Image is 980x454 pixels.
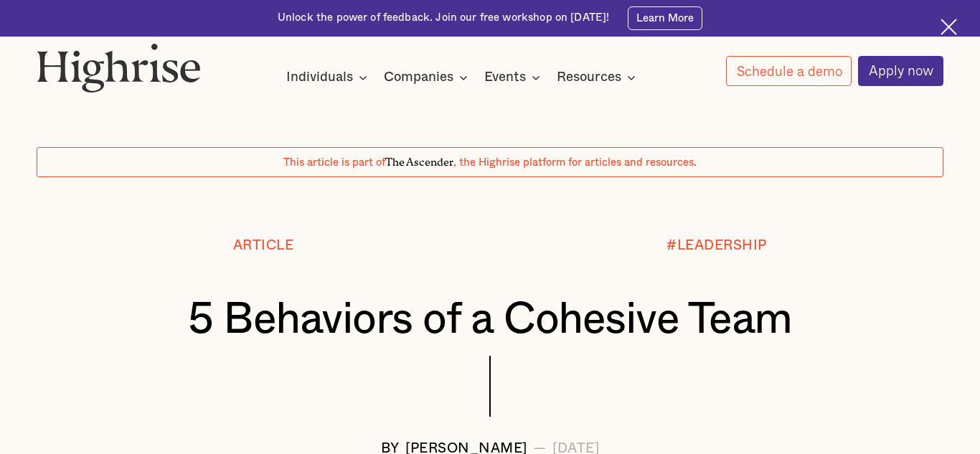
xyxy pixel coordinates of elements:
div: Article [233,238,294,253]
div: Unlock the power of feedback. Join our free workshop on [DATE]! [278,11,609,25]
div: Events [484,69,545,86]
div: Events [484,69,526,86]
span: , the Highrise platform for articles and resources. [453,157,697,168]
img: Highrise logo [37,43,200,93]
a: Apply now [858,56,943,86]
span: The Ascender [385,153,453,166]
span: This article is part of [283,157,385,168]
div: Resources [557,69,640,86]
div: Resources [557,69,621,86]
div: #LEADERSHIP [666,238,767,253]
div: Companies [384,69,472,86]
img: Cross icon [941,19,957,35]
div: Individuals [286,69,353,86]
div: Individuals [286,69,372,86]
a: Schedule a demo [726,56,852,86]
a: Learn More [628,6,702,30]
h1: 5 Behaviors of a Cohesive Team [75,296,906,344]
div: Companies [384,69,453,86]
